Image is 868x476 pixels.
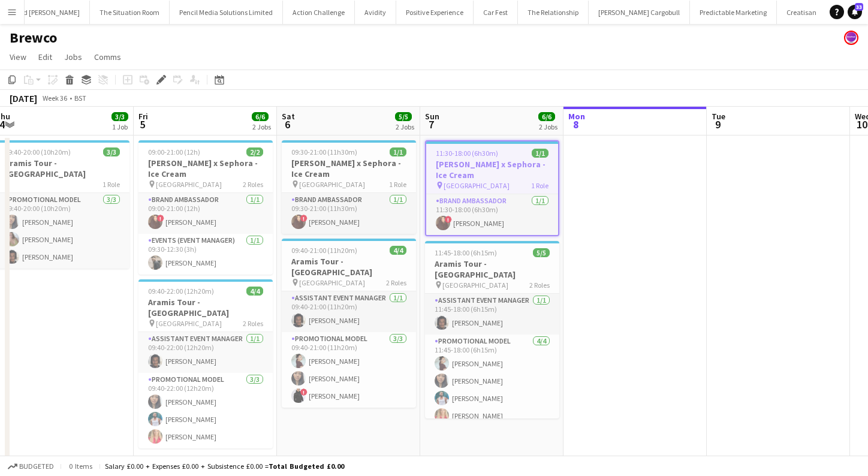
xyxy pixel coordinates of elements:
[855,3,863,11] span: 33
[64,52,82,62] span: Jobs
[777,1,827,24] button: Creatisan
[5,49,31,65] a: View
[74,94,86,103] div: BST
[59,49,87,65] a: Jobs
[90,1,170,24] button: The Situation Room
[10,92,37,104] div: [DATE]
[589,1,690,24] button: [PERSON_NAME] Cargobull
[66,462,95,471] span: 0 items
[283,1,355,24] button: Action Challenge
[34,49,57,65] a: Edit
[474,1,518,24] button: Car Fest
[10,29,57,47] h1: Brewco
[844,31,858,45] app-user-avatar: Sophie Barnes
[89,49,126,65] a: Comms
[269,462,344,471] span: Total Budgeted £0.00
[396,1,474,24] button: Positive Experience
[94,52,121,62] span: Comms
[848,5,862,19] a: 33
[355,1,396,24] button: Avidity
[19,462,54,471] span: Budgeted
[690,1,777,24] button: Predictable Marketing
[38,52,52,62] span: Edit
[518,1,589,24] button: The Relationship
[6,460,56,473] button: Budgeted
[105,462,344,471] div: Salary £0.00 + Expenses £0.00 + Subsistence £0.00 =
[170,1,283,24] button: Pencil Media Solutions Limited
[40,94,70,103] span: Week 36
[10,52,26,62] span: View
